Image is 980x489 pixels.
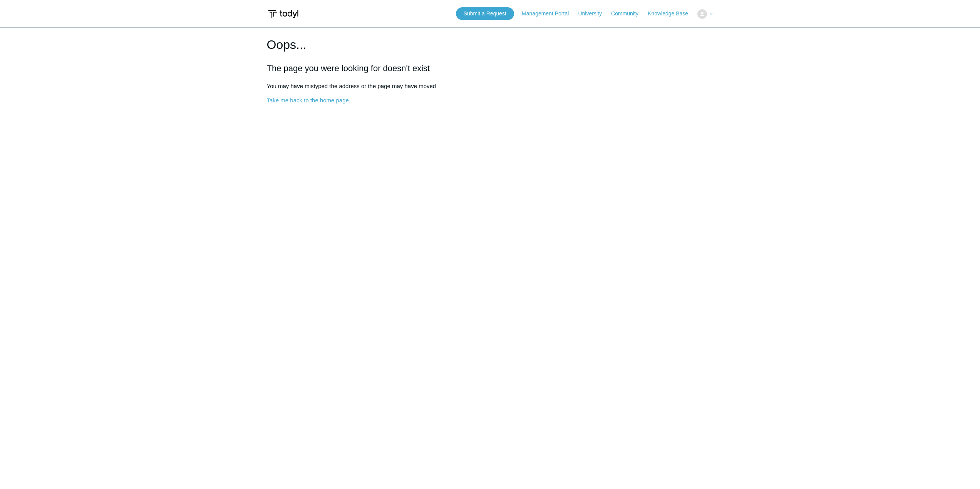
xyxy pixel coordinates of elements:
[267,7,300,21] img: Todyl Support Center Help Center home page
[611,10,646,18] a: Community
[522,10,576,18] a: Management Portal
[267,97,349,103] a: Take me back to the home page
[267,82,714,91] p: You may have mistyped the address or the page may have moved
[456,7,514,20] a: Submit a Request
[267,62,714,75] h2: The page you were looking for doesn't exist
[267,35,714,54] h1: Oops...
[578,10,609,18] a: University
[648,10,696,18] a: Knowledge Base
